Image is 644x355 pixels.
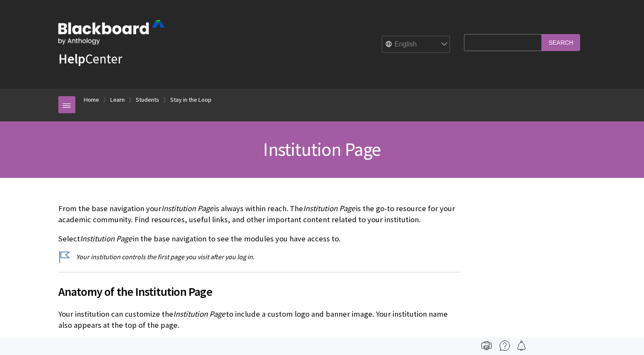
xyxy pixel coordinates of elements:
span: Institution Page [80,234,132,243]
select: Site Language Selector [382,36,450,53]
span: Institution Page [173,309,225,319]
span: Institution Page [161,203,213,213]
p: Your institution can customize the to include a custom logo and banner image. Your institution na... [58,309,460,331]
img: Follow this page [516,341,527,351]
span: Anatomy of the Institution Page [58,283,460,301]
a: Students [136,94,159,105]
img: Blackboard by Anthology [58,20,165,45]
a: Learn [110,94,125,105]
span: Institution Page [303,203,355,213]
p: From the base navigation your is always within reach. The is the go-to resource for your academic... [58,203,460,225]
a: HelpCenter [58,50,122,67]
strong: Help [58,50,85,67]
a: Home [84,94,99,105]
span: Institution Page [263,137,381,161]
img: More help [500,341,510,351]
p: Select in the base navigation to see the modules you have access to. [58,233,460,244]
a: Stay in the Loop [170,94,212,105]
p: Your institution controls the first page you visit after you log in. [58,252,460,261]
img: Print [481,341,492,351]
input: Search [542,34,580,51]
